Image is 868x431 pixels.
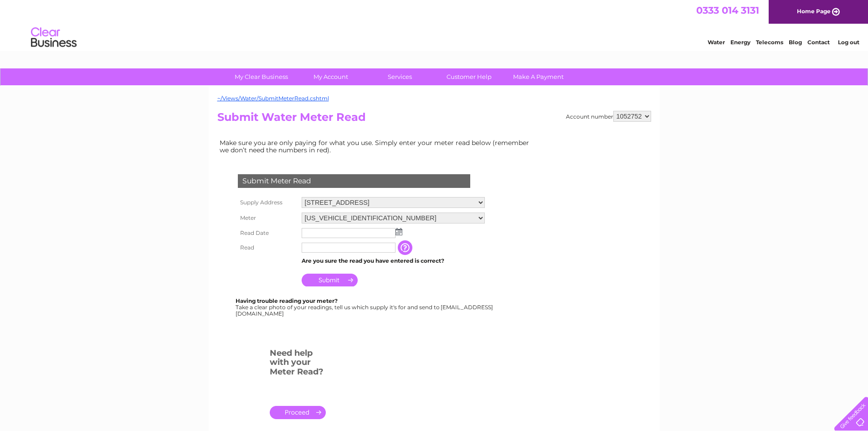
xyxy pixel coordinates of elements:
[708,39,725,46] a: Water
[730,39,750,46] a: Energy
[238,174,470,188] div: Submit Meter Read
[270,347,326,381] h3: Need help with your Meter Read?
[807,39,830,46] a: Contact
[395,228,402,235] img: ...
[236,298,494,317] div: Take a clear photo of your readings, tell us which supply it's for and send to [EMAIL_ADDRESS][DO...
[299,255,487,267] td: Are you sure the read you have entered is correct?
[696,5,759,16] a: 0333 014 3131
[31,24,77,52] img: logo.png
[217,137,536,156] td: Make sure you are only paying for what you use. Simply enter your meter read below (remember we d...
[838,39,859,46] a: Log out
[362,68,437,85] a: Services
[398,240,414,255] input: Information
[501,68,576,85] a: Make A Payment
[789,39,802,46] a: Blog
[302,274,358,286] input: Submit
[219,5,650,44] div: Clear Business is a trading name of Verastar Limited (registered in [GEOGRAPHIC_DATA] No. 3667643...
[236,210,299,226] th: Meter
[756,39,783,46] a: Telecoms
[217,95,329,102] a: ~/Views/Water/SubmitMeterRead.cshtml
[270,406,326,419] a: .
[236,226,299,240] th: Read Date
[217,111,651,128] h2: Submit Water Meter Read
[566,111,651,122] div: Account number
[236,297,338,304] b: Having trouble reading your meter?
[431,68,507,85] a: Customer Help
[236,240,299,255] th: Read
[236,195,299,210] th: Supply Address
[224,68,299,85] a: My Clear Business
[293,68,368,85] a: My Account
